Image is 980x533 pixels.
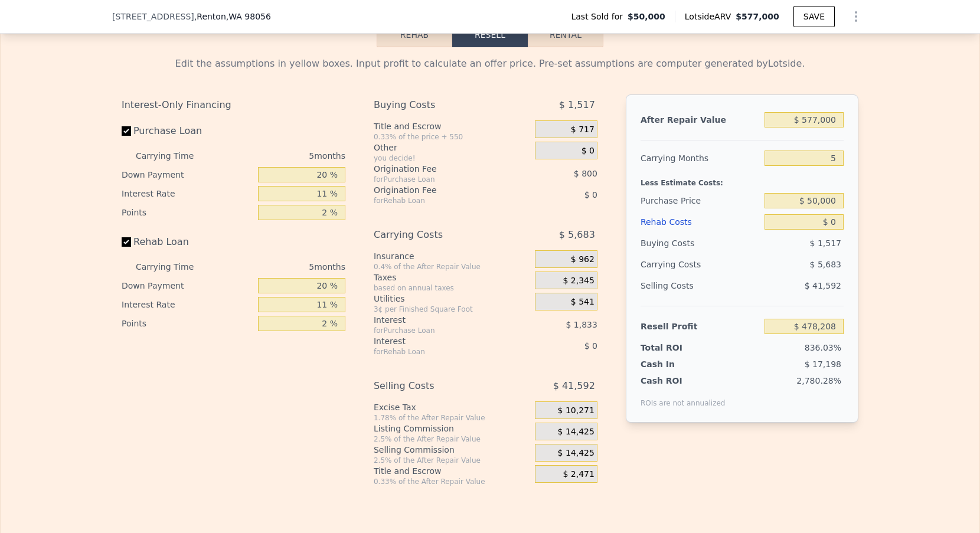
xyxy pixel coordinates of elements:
div: 3¢ per Finished Square Foot [374,305,530,314]
div: Interest-Only Financing [122,94,345,116]
input: Rehab Loan [122,237,131,247]
button: Rental [528,22,603,47]
span: , Renton [194,11,271,22]
div: Interest [374,335,505,347]
div: Interest [374,314,505,326]
div: Title and Escrow [374,465,530,477]
div: 0.33% of the After Repair Value [374,477,530,486]
div: Listing Commission [374,423,530,434]
div: Down Payment [122,276,253,295]
span: [STREET_ADDRESS] [112,11,194,22]
div: for Rehab Loan [374,196,505,205]
div: 2.5% of the After Repair Value [374,434,530,444]
div: Selling Costs [374,375,505,397]
div: Rehab Costs [641,211,760,233]
div: Less Estimate Costs: [641,169,844,190]
div: ROIs are not annualized [641,387,726,408]
span: Last Sold for [571,11,628,22]
div: Interest Rate [122,295,253,314]
button: Resell [452,22,528,47]
span: $ 41,592 [553,375,595,397]
div: Interest Rate [122,184,253,203]
div: for Rehab Loan [374,347,505,357]
span: 2,780.28% [796,376,841,385]
div: Taxes [374,272,530,283]
div: for Purchase Loan [374,326,505,335]
span: Lotside ARV [685,11,736,22]
span: $ 1,833 [566,320,597,329]
div: Cash ROI [641,375,726,387]
div: Buying Costs [641,233,760,254]
div: Carrying Time [136,146,213,165]
span: 836.03% [805,343,841,352]
span: $ 962 [571,254,594,265]
span: $ 0 [584,341,597,351]
span: $ 717 [571,125,594,135]
div: Excise Tax [374,401,530,413]
div: Points [122,314,253,333]
span: $ 5,683 [810,260,841,269]
span: $ 14,425 [558,427,594,437]
span: $ 17,198 [805,359,841,369]
div: you decide! [374,153,530,163]
div: Purchase Price [641,190,760,211]
span: $ 10,271 [558,406,594,416]
div: Points [122,203,253,222]
div: Down Payment [122,165,253,184]
span: $ 14,425 [558,448,594,459]
div: Carrying Costs [374,224,505,246]
span: $ 0 [584,190,597,200]
span: $ 1,517 [559,94,595,116]
div: Utilities [374,293,530,305]
button: Rehab [377,22,452,47]
div: Resell Profit [641,316,760,337]
div: After Repair Value [641,109,760,130]
div: Origination Fee [374,163,505,175]
span: $577,000 [736,12,779,21]
div: Carrying Costs [641,254,714,275]
div: Origination Fee [374,184,505,196]
div: 0.33% of the price + 550 [374,132,530,142]
span: $ 2,471 [563,469,594,480]
input: Purchase Loan [122,126,131,136]
div: Other [374,142,530,153]
div: based on annual taxes [374,283,530,293]
span: $50,000 [628,11,665,22]
div: 0.4% of the After Repair Value [374,262,530,272]
span: $ 541 [571,297,594,308]
label: Purchase Loan [122,120,253,142]
div: Cash In [641,358,714,370]
div: Selling Commission [374,444,530,456]
div: Selling Costs [641,275,760,296]
div: Title and Escrow [374,120,530,132]
div: 1.78% of the After Repair Value [374,413,530,423]
span: $ 41,592 [805,281,841,290]
span: $ 1,517 [810,238,841,248]
label: Rehab Loan [122,231,253,253]
div: Buying Costs [374,94,505,116]
button: Show Options [844,5,868,28]
div: 5 months [217,257,345,276]
div: Carrying Months [641,148,760,169]
span: $ 0 [582,146,594,156]
span: $ 5,683 [559,224,595,246]
div: Edit the assumptions in yellow boxes. Input profit to calculate an offer price. Pre-set assumptio... [122,57,858,71]
span: $ 2,345 [563,276,594,286]
div: Carrying Time [136,257,213,276]
span: $ 800 [574,169,597,178]
button: SAVE [793,6,835,27]
div: Insurance [374,250,530,262]
div: 2.5% of the After Repair Value [374,456,530,465]
div: Total ROI [641,342,714,354]
div: 5 months [217,146,345,165]
div: for Purchase Loan [374,175,505,184]
span: , WA 98056 [226,12,271,21]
